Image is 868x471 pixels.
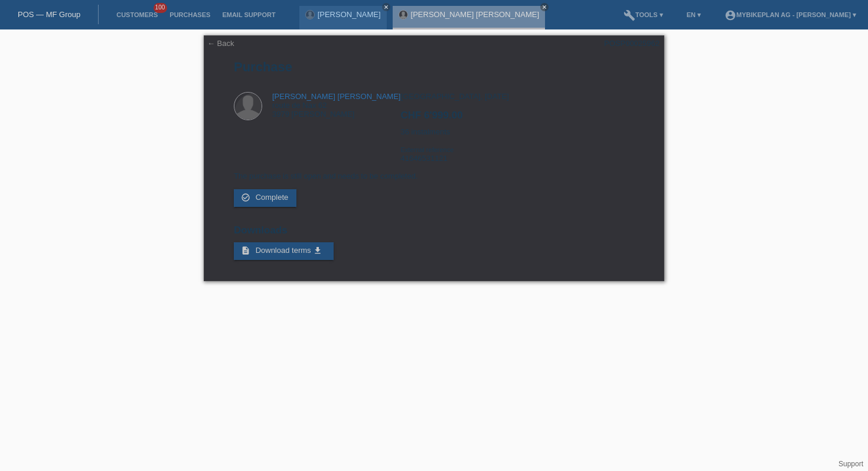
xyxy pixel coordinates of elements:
i: close [541,4,547,10]
div: route de Nax 62 3979 [PERSON_NAME] [272,92,400,118]
i: check_circle_outline [241,193,250,202]
a: check_circle_outline Complete [234,189,296,207]
h2: Downloads [234,225,634,242]
a: Customers [110,11,164,18]
a: close [540,3,549,11]
i: description [241,246,250,255]
span: Complete [256,193,289,202]
h2: CHF 6'999.00 [400,110,634,127]
a: Support [838,460,863,468]
i: account_circle [725,9,736,21]
i: get_app [313,246,322,255]
h1: Purchase [234,60,634,74]
span: 100 [154,3,168,13]
span: Download terms [256,246,311,255]
a: POS — MF Group [18,10,80,19]
a: buildTools ▾ [618,11,669,18]
i: close [383,4,389,10]
span: External reference [400,146,453,153]
p: The purchase is still open and needs to be completed. [234,172,634,180]
a: close [382,3,390,11]
a: account_circleMybikeplan AG - [PERSON_NAME] ▾ [719,11,862,18]
a: [PERSON_NAME] [318,10,381,19]
a: ← Back [207,39,234,48]
a: Email Support [216,11,281,18]
i: build [624,9,635,21]
a: description Download terms get_app [234,242,334,260]
a: [PERSON_NAME] [PERSON_NAME] [272,92,400,101]
div: POSP00025962 [604,39,660,48]
a: EN ▾ [681,11,707,18]
a: Purchases [164,11,216,18]
a: [PERSON_NAME] [PERSON_NAME] [411,10,539,19]
div: [GEOGRAPHIC_DATA], [DATE] 36 instalments 41646531121 [400,92,634,172]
